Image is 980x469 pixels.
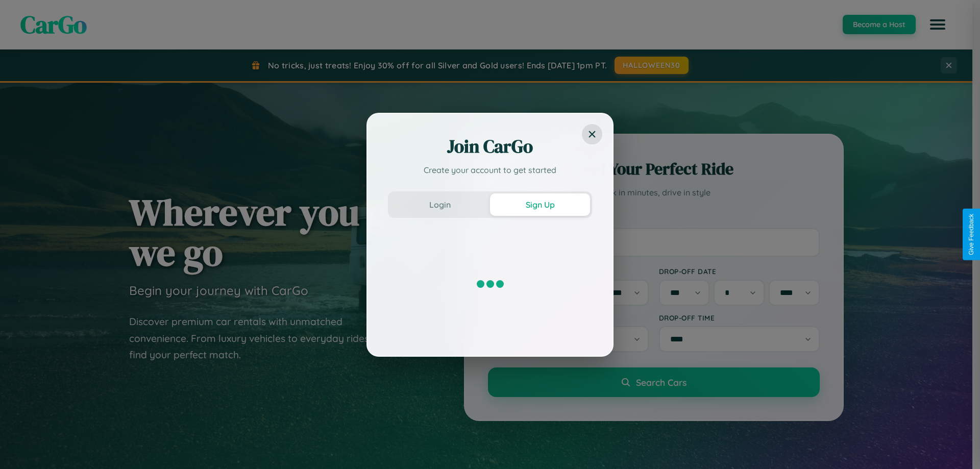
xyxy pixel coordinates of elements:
p: Create your account to get started [388,164,592,176]
div: Give Feedback [968,214,975,255]
iframe: Intercom live chat [10,434,35,459]
h2: Join CarGo [388,134,592,159]
button: Sign Up [490,193,590,216]
button: Login [390,193,490,216]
